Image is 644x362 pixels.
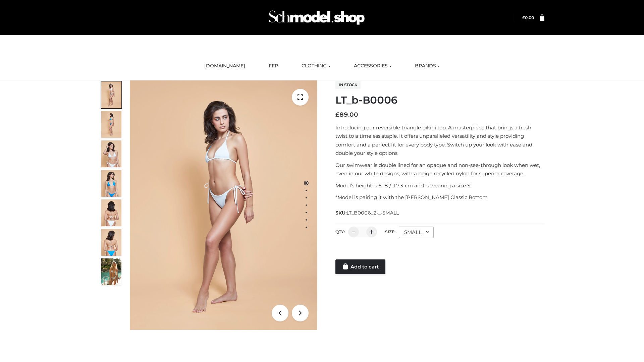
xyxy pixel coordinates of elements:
[522,15,525,20] span: £
[101,81,121,108] img: ArielClassicBikiniTop_CloudNine_AzureSky_OW114ECO_1-scaled.jpg
[335,229,345,234] label: QTY:
[101,111,121,138] img: ArielClassicBikiniTop_CloudNine_AzureSky_OW114ECO_2-scaled.jpg
[335,111,358,118] bdi: 89.00
[297,59,335,73] a: CLOTHING
[335,111,339,118] span: £
[346,210,399,216] span: LT_B0006_2-_-SMALL
[199,59,250,73] a: [DOMAIN_NAME]
[335,193,544,202] p: *Model is pairing it with the [PERSON_NAME] Classic Bottom
[101,140,121,167] img: ArielClassicBikiniTop_CloudNine_AzureSky_OW114ECO_3-scaled.jpg
[335,259,385,274] a: Add to cart
[101,170,121,197] img: ArielClassicBikiniTop_CloudNine_AzureSky_OW114ECO_4-scaled.jpg
[335,123,544,158] p: Introducing our reversible triangle bikini top. A masterpiece that brings a fresh twist to a time...
[335,161,544,178] p: Our swimwear is double lined for an opaque and non-see-through look when wet, even in our white d...
[335,94,544,106] h1: LT_b-B0006
[385,229,395,234] label: Size:
[266,4,367,31] img: Schmodel Admin 964
[335,209,399,217] span: SKU:
[101,199,121,226] img: ArielClassicBikiniTop_CloudNine_AzureSky_OW114ECO_7-scaled.jpg
[522,15,534,20] bdi: 0.00
[335,81,361,89] span: In stock
[399,227,434,238] div: SMALL
[522,15,534,20] a: £0.00
[335,181,544,190] p: Model’s height is 5 ‘8 / 173 cm and is wearing a size S.
[264,59,283,73] a: FFP
[349,59,396,73] a: ACCESSORIES
[410,59,445,73] a: BRANDS
[130,80,317,330] img: ArielClassicBikiniTop_CloudNine_AzureSky_OW114ECO_1
[101,229,121,256] img: ArielClassicBikiniTop_CloudNine_AzureSky_OW114ECO_8-scaled.jpg
[101,258,121,285] img: Arieltop_CloudNine_AzureSky2.jpg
